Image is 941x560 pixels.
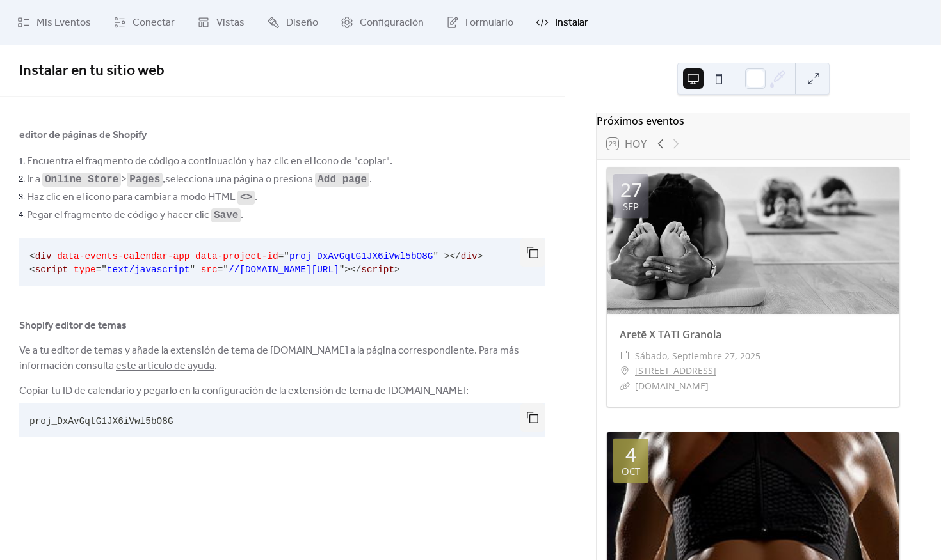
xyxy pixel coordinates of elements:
[331,5,433,40] a: Configuración
[635,348,760,364] span: sábado, septiembre 27, 2025
[19,384,469,399] span: Copiar tu ID de calendario y pegarlo en la configuración de la extensión de tema de [DOMAIN_NAME]:
[19,128,147,143] span: editor de páginas de Shopify
[188,5,254,40] a: Vistas
[35,265,68,275] span: script
[620,327,721,341] a: Aretē X TATI Granola
[360,15,424,31] span: Configuración
[444,251,450,261] span: >
[8,5,101,40] a: Mis Eventos
[350,265,361,275] span: </
[465,15,513,31] span: Formulario
[201,265,218,275] span: src
[214,210,238,221] code: Save
[478,251,483,261] span: >
[344,265,350,275] span: >
[96,265,102,275] span: =
[36,15,91,31] span: Mis Eventos
[278,251,284,261] span: =
[461,251,478,261] span: div
[35,251,52,261] span: div
[57,251,189,261] span: data-events-calendar-app
[133,15,175,31] span: Conectar
[620,363,630,378] div: ​
[189,265,195,275] span: "
[635,380,709,392] a: [DOMAIN_NAME]
[229,265,339,275] span: //[DOMAIN_NAME][URL]
[289,251,433,261] span: proj_DxAvGqtG1JX6iVwl5bO8G
[19,57,165,85] span: Instalar en tu sitio web
[101,265,107,275] span: "
[216,15,245,31] span: Vistas
[129,174,160,185] code: Pages
[620,348,630,364] div: ​
[27,190,257,205] span: Haz clic en el icono para cambiar a modo HTML .
[526,5,598,40] a: Instalar
[620,378,630,394] div: ​
[29,251,35,261] span: <
[635,363,716,378] a: [STREET_ADDRESS]
[361,265,394,275] span: script
[257,5,328,40] a: Diseño
[597,113,910,128] div: Próximos eventos
[623,202,639,212] div: sep
[394,265,400,275] span: >
[286,15,318,31] span: Diseño
[449,251,460,261] span: </
[620,180,642,199] div: 27
[19,318,127,334] span: Shopify editor de temas
[284,251,289,261] span: "
[622,467,640,476] div: oct
[19,343,545,374] span: Ve a tu editor de temas y añade la extensión de tema de [DOMAIN_NAME] a la página correspondiente...
[27,154,392,169] span: Encuentra el fragmento de código a continuación y haz clic en el icono de "copiar".
[437,5,523,40] a: Formulario
[104,5,184,40] a: Conectar
[29,265,35,275] span: <
[116,356,214,376] a: este artículo de ayuda
[240,192,252,203] code: <>
[339,265,345,275] span: "
[625,445,636,464] div: 4
[555,15,588,31] span: Instalar
[195,251,278,261] span: data-project-id
[223,265,229,275] span: "
[433,251,438,261] span: "
[45,174,118,185] code: Online Store
[27,172,372,187] span: Ir a > , selecciona una página o presiona .
[27,208,243,223] span: Pegar el fragmento de código y hacer clic .
[29,416,173,426] span: proj_DxAvGqtG1JX6iVwl5bO8G
[74,265,96,275] span: type
[318,174,367,185] code: Add page
[218,265,223,275] span: =
[107,265,190,275] span: text/javascript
